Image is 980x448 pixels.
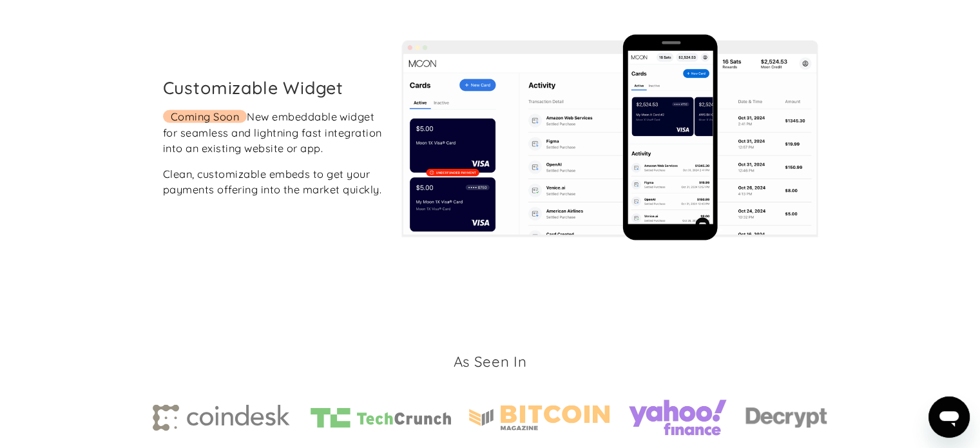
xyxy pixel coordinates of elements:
[928,396,970,438] iframe: לחצן לפתיחת חלון הודעות הטקסט
[311,407,451,427] img: TechCrunch
[163,77,382,97] h2: Customizable Widget
[163,110,247,122] span: Coming Soon
[163,166,382,197] div: Clean, customizable embeds to get your payments offering into the market quickly.
[469,405,610,430] img: Bitcoin magazine
[628,390,727,445] img: yahoo finance
[745,404,828,430] img: decrypt
[163,108,382,156] div: New embeddable widget for seamless and lightning fast integration into an existing website or app.
[153,404,293,431] img: Coindesk
[454,351,527,371] h3: As Seen In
